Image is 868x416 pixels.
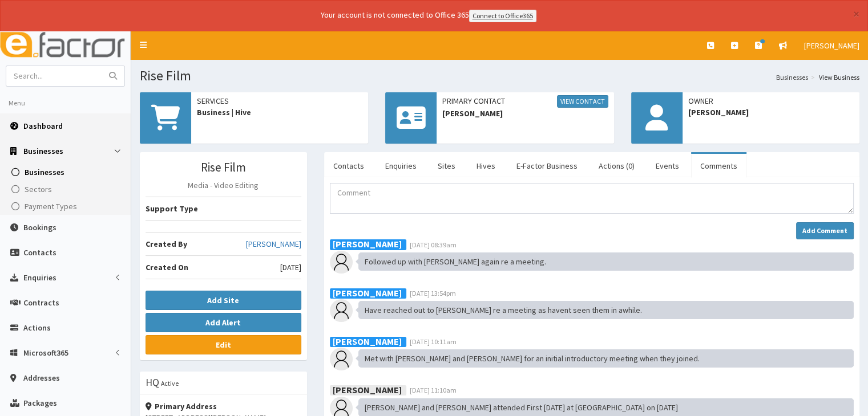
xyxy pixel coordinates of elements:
span: Actions [23,323,51,333]
span: Contacts [23,247,56,258]
span: [DATE] 13:54pm [410,289,456,297]
a: [PERSON_NAME] [246,238,301,250]
span: [PERSON_NAME] [442,108,608,119]
div: Followed up with [PERSON_NAME] again re a meeting. [358,252,854,271]
p: Media - Video Editing [146,180,301,191]
strong: Primary Address [146,401,217,411]
h3: Rise Film [146,161,301,174]
a: Businesses [3,164,131,181]
a: Edit [146,335,301,354]
span: [DATE] 08:39am [410,240,457,249]
span: Services [197,95,362,107]
div: Your account is not connected to Office 365 [95,9,762,22]
h1: Rise Film [140,68,859,83]
a: [PERSON_NAME] [796,31,868,60]
b: [PERSON_NAME] [333,287,402,298]
b: Add Alert [205,317,241,328]
span: Contracts [23,297,59,308]
b: Support Type [146,203,198,214]
span: Primary Contact [442,95,608,108]
span: Addresses [23,373,60,383]
button: × [853,8,859,20]
a: Comments [691,154,746,178]
span: [PERSON_NAME] [804,40,859,51]
span: [DATE] [280,262,301,273]
span: Dashboard [23,121,63,131]
span: Sectors [25,184,52,194]
span: Microsoft365 [23,348,68,358]
a: View Contact [557,95,608,108]
button: Add Alert [146,313,301,332]
a: Events [647,154,688,178]
span: Packages [23,398,57,408]
button: Add Comment [796,222,854,239]
b: Add Site [207,295,239,305]
div: Met with [PERSON_NAME] and [PERSON_NAME] for an initial introductory meeting when they joined. [358,349,854,368]
span: Bookings [23,222,56,233]
h3: HQ [146,377,159,388]
span: Businesses [23,146,63,156]
strong: Add Comment [802,226,847,235]
b: [PERSON_NAME] [333,384,402,395]
span: Enquiries [23,272,56,283]
a: Connect to Office365 [469,10,536,22]
span: Payment Types [25,201,77,211]
b: Created By [146,239,187,249]
a: E-Factor Business [507,154,587,178]
span: Owner [688,95,854,107]
span: [DATE] 10:11am [410,337,457,346]
span: Business | Hive [197,107,362,118]
small: Active [161,379,179,388]
a: Sectors [3,181,131,198]
textarea: Comment [330,183,854,214]
a: Hives [467,154,504,178]
a: Actions (0) [590,154,644,178]
a: Payment Types [3,198,131,215]
span: [PERSON_NAME] [688,107,854,118]
span: [DATE] 11:10am [410,386,457,394]
div: Have reached out to [PERSON_NAME] re a meeting as havent seen them in awhile. [358,301,854,319]
input: Search... [6,66,102,86]
a: Businesses [776,72,808,82]
a: Contacts [324,154,373,178]
b: Edit [216,340,231,350]
a: Sites [429,154,465,178]
li: View Business [808,72,859,82]
b: Created On [146,262,188,272]
b: [PERSON_NAME] [333,238,402,250]
b: [PERSON_NAME] [333,335,402,346]
span: Businesses [25,167,64,177]
a: Enquiries [376,154,426,178]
